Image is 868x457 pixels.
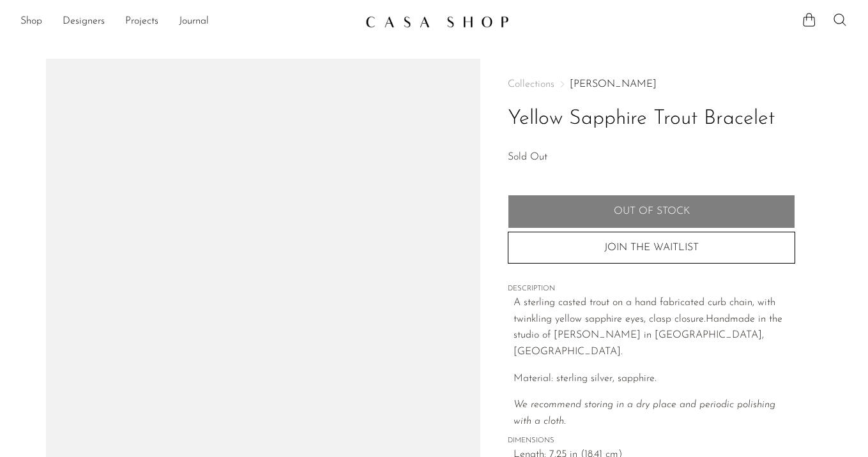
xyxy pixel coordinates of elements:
a: Projects [125,13,158,30]
a: [PERSON_NAME] [570,79,657,89]
span: Collections [508,79,554,89]
span: Out of stock [614,206,690,218]
em: We recommend storing in a dry place and periodic polishing with a cloth. [514,400,775,426]
a: Shop [20,13,42,30]
span: DESCRIPTION [508,283,795,295]
span: DIMENSIONS [508,435,795,447]
nav: Breadcrumbs [508,79,795,89]
button: JOIN THE WAITLIST [508,232,795,264]
nav: Desktop navigation [20,11,355,33]
h1: Yellow Sapphire Trout Bracelet [508,103,795,135]
a: Journal [179,13,209,30]
span: Sold Out [508,152,547,162]
a: Designers [63,13,105,30]
button: Add to cart [508,195,795,228]
span: andmade in the studio of [PERSON_NAME] in [GEOGRAPHIC_DATA], [GEOGRAPHIC_DATA]. [514,314,782,357]
ul: NEW HEADER MENU [20,11,355,33]
p: Material: sterling silver, sapphire. [514,371,795,387]
p: A sterling casted trout on a hand fabricated curb chain, with twinkling yellow sapphire eyes, cla... [514,295,795,360]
